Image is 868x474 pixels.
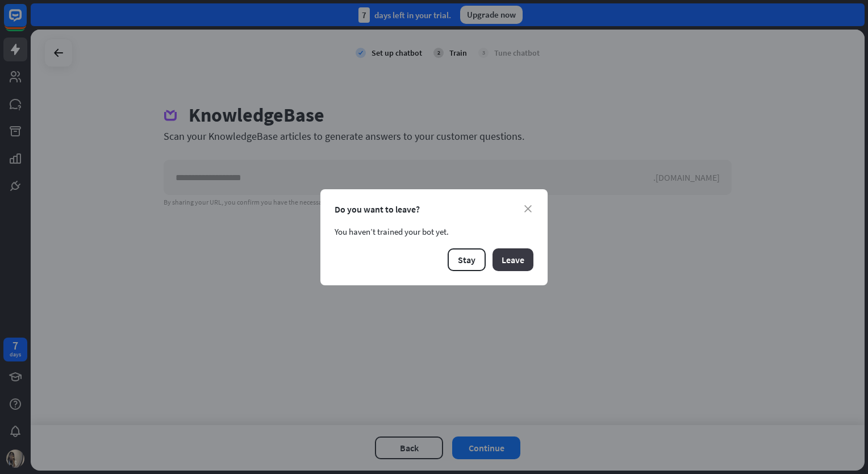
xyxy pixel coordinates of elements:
button: Stay [448,248,486,271]
i: close [524,205,532,213]
div: You haven’t trained your bot yet. [335,226,533,237]
button: Leave [493,248,533,271]
div: Do you want to leave? [335,203,533,215]
button: Open LiveChat chat widget [9,5,43,39]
